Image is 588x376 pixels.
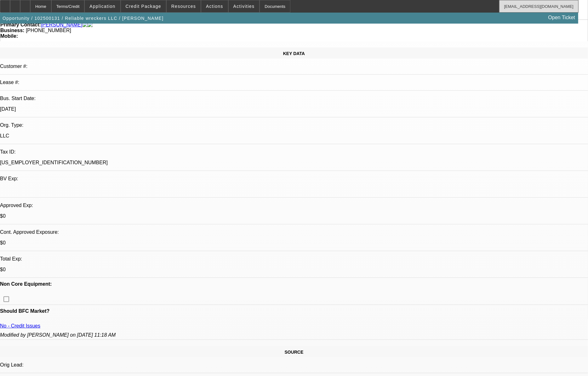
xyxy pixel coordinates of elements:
span: KEY DATA [283,51,305,56]
span: Credit Package [126,4,161,9]
span: [PHONE_NUMBER] [26,28,71,33]
span: Resources [171,4,196,9]
span: Opportunity / 102500131 / Reliable wreckers LLC / [PERSON_NAME] [3,16,163,21]
span: SOURCE [285,350,304,355]
button: Activities [229,0,260,12]
button: Application [85,0,120,12]
span: Activities [233,4,255,9]
button: Actions [201,0,228,12]
a: Open Ticket [546,12,578,23]
strong: Mobile: [0,33,18,39]
button: Resources [167,0,201,12]
strong: Business: [0,28,24,33]
span: Application [89,4,115,9]
button: Credit Package [121,0,166,12]
span: Actions [206,4,223,9]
